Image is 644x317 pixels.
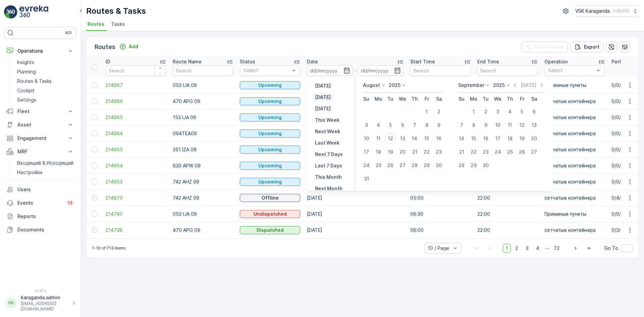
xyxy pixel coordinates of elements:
[106,146,166,153] a: 214955
[315,151,343,158] p: Next 7 Days
[106,114,166,121] span: 214965
[312,127,343,136] button: Next Week
[17,200,62,206] p: Events
[474,222,541,238] td: 22:00
[17,87,35,94] p: Cockpit
[575,8,610,14] p: VSK Karaganda
[535,44,564,50] p: Clear Filters
[19,5,48,19] img: logo_light-DOdMpM7g.png
[312,93,333,101] button: Today
[521,42,568,52] button: Clear Filters
[361,173,372,184] div: 31
[397,133,408,144] div: 13
[433,160,444,171] div: 30
[409,160,420,171] div: 28
[410,65,471,76] input: Search
[304,206,407,222] td: [DATE]
[169,142,236,158] td: 351 IZA 09
[480,120,491,130] div: 9
[17,148,63,155] p: MRF
[372,93,384,105] th: Monday
[4,105,76,118] button: Fleet
[385,133,396,144] div: 12
[240,58,255,65] p: Status
[396,93,409,105] th: Wednesday
[106,98,166,105] a: 214966
[612,8,629,14] p: ( +05:00 )
[169,93,236,109] td: 470 APG 09
[315,140,339,146] p: Last Week
[468,133,479,144] div: 15
[4,289,76,293] span: v 1.47.3
[21,294,69,301] p: karaganda.admin
[480,106,491,117] div: 2
[304,93,407,109] td: [DATE]
[169,190,236,206] td: 742 AHZ 09
[385,160,396,171] div: 26
[373,160,384,171] div: 25
[421,133,432,144] div: 15
[240,178,300,186] button: Upcoming
[456,120,467,130] div: 7
[480,93,492,105] th: Tuesday
[517,147,527,157] div: 26
[541,93,608,109] td: сетчатыe контейнера
[240,162,300,170] button: Upcoming
[492,147,503,157] div: 24
[258,178,282,185] p: Upcoming
[504,120,515,130] div: 11
[529,147,539,157] div: 27
[106,130,166,137] a: 214964
[433,147,444,157] div: 23
[106,65,166,76] input: Search
[106,178,166,185] span: 214953
[304,174,407,190] td: [DATE]
[611,58,641,65] p: Performance
[312,139,342,147] button: Last Week
[456,133,467,144] div: 14
[455,93,468,105] th: Sunday
[304,77,407,93] td: [DATE]
[258,98,282,105] p: Upcoming
[312,162,345,170] button: Last 7 Days
[106,211,166,217] span: 214740
[315,185,342,192] p: Next Month
[480,160,491,171] div: 30
[4,44,76,58] button: Operations
[106,162,166,169] span: 214954
[258,162,282,169] p: Upcoming
[258,146,282,153] p: Upcoming
[492,106,503,117] div: 3
[6,298,16,308] div: KK
[129,43,138,50] p: Add
[86,6,146,16] p: Routes & Tasks
[17,48,63,54] p: Operations
[397,160,408,171] div: 27
[65,30,72,36] p: ⌘B
[169,125,236,142] td: 094TEA09
[541,142,608,158] td: сетчатыe контейнера
[474,206,541,222] td: 22:00
[421,93,433,105] th: Friday
[17,68,36,75] p: Planning
[541,109,608,125] td: сетчатыe контейнера
[517,133,527,144] div: 19
[169,158,236,174] td: 630 APW 09
[504,106,515,117] div: 4
[361,147,372,157] div: 17
[503,244,511,253] span: 1
[315,105,331,112] p: [DATE]
[92,227,97,233] div: Toggle Row Selected
[315,128,340,135] p: Next Week
[544,58,568,65] p: Operation
[17,78,52,85] p: Routes & Tasks
[361,133,372,144] div: 10
[258,130,282,137] p: Upcoming
[360,93,372,105] th: Sunday
[240,194,300,202] button: Offline
[4,223,76,236] a: Documents
[468,93,480,105] th: Monday
[373,120,384,130] div: 4
[304,109,407,125] td: [DATE]
[17,213,74,220] p: Reports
